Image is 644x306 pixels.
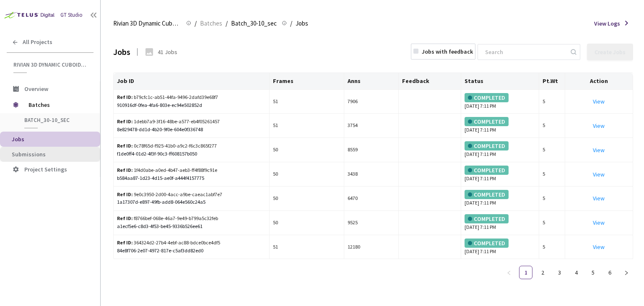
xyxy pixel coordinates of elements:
div: 1a17307d-e897-49fb-add8-064e560c24a5 [117,198,266,206]
div: Jobs [113,45,130,58]
div: COMPLETED [465,93,509,102]
span: Jobs [296,18,308,29]
th: Status [461,73,539,90]
li: 6 [603,266,616,279]
td: 3438 [344,162,399,187]
div: COMPLETED [465,141,509,150]
span: All Projects [23,39,52,46]
li: 5 [586,266,600,279]
td: 51 [270,90,345,114]
button: right [620,266,633,279]
div: f1de0ff4-01d2-4f3f-90c3-ff608157b050 [117,150,266,158]
div: Create Jobs [595,49,626,55]
td: 50 [270,211,345,235]
a: 5 [587,266,599,279]
div: [DATE] 7:11 PM [465,190,535,207]
td: 6470 [344,187,399,211]
td: 51 [270,114,345,138]
div: COMPLETED [465,214,509,223]
td: 50 [270,138,345,162]
a: View [593,98,605,105]
td: 12180 [344,235,399,259]
a: View [593,219,605,226]
b: Ref ID: [117,215,133,221]
span: Project Settings [24,166,67,173]
li: Previous Page [502,266,516,279]
div: COMPLETED [465,166,509,175]
td: 50 [270,162,345,187]
li: Next Page [620,266,633,279]
div: 8e829478-dd1d-4b20-9f0e-604e0f336748 [117,126,266,134]
b: Ref ID: [117,167,133,173]
input: Search [480,44,569,60]
a: View [593,146,605,154]
td: 8559 [344,138,399,162]
span: right [624,270,629,275]
span: Submissions [12,150,46,158]
div: [DATE] 7:11 PM [465,93,535,110]
li: / [226,18,228,29]
a: 1 [519,266,532,279]
li: 2 [536,266,549,279]
span: Rivian 3D Dynamic Cuboids[2024-25] [13,61,88,68]
div: Jobs with feedback [422,47,473,56]
a: 2 [536,266,549,279]
b: Ref ID: [117,191,133,197]
span: Batches [200,18,222,29]
div: COMPLETED [465,239,509,248]
a: Batches [198,18,224,28]
div: 41 Jobs [158,47,177,57]
b: Ref ID: [117,94,133,100]
span: Batch_30-10_sec [24,117,86,124]
td: 5 [539,235,565,259]
a: 3 [553,266,566,279]
a: 4 [570,266,582,279]
button: left [502,266,516,279]
a: View [593,243,605,251]
td: 7906 [344,90,399,114]
a: View [593,194,605,202]
th: Feedback [399,73,461,90]
div: a1ecf5e6-c8d3-4f53-be45-9336b526ee61 [117,223,266,231]
th: Frames [270,73,345,90]
span: left [506,270,512,275]
div: COMPLETED [465,190,509,199]
td: 5 [539,187,565,211]
span: View Logs [594,19,620,28]
div: GT Studio [60,11,83,19]
div: 0c78f65d-f925-41b0-a9c2-f6c3c865f277 [117,142,224,150]
li: / [195,18,197,29]
a: 6 [603,266,616,279]
td: 5 [539,211,565,235]
b: Ref ID: [117,118,133,124]
span: Rivian 3D Dynamic Cuboids[2024-25] [113,18,181,29]
th: Anns [344,73,399,90]
td: 50 [270,187,345,211]
th: Pt.Wt [539,73,565,90]
div: b79cfc1c-ab51-44fa-9496-2dafd39e68f7 [117,93,224,101]
div: [DATE] 7:11 PM [465,166,535,183]
div: 84e8f706-2e07-4972-817e-c5af3dd82ed0 [117,247,266,255]
td: 9525 [344,211,399,235]
div: COMPLETED [465,117,509,126]
div: 910916df-0fea-4fa6-803e-ec94e502852d [117,101,266,109]
div: [DATE] 7:11 PM [465,239,535,256]
td: 5 [539,114,565,138]
div: b584aa87-1d23-4d15-ae0f-a444f4157775 [117,174,266,182]
li: 1 [519,266,532,279]
div: 1f4d0abe-a0ed-4b47-aeb3-ff4f88f9c91e [117,166,224,174]
div: 364324d2-27b4-4ebf-ac88-bdce0bce4df5 [117,239,224,247]
li: 4 [569,266,583,279]
th: Action [565,73,633,90]
div: [DATE] 7:11 PM [465,117,535,134]
div: 1debb7a9-3f16-48be-a577-eb4f05261457 [117,118,224,126]
td: 5 [539,162,565,187]
div: 9e0c3950-2d00-4acc-a9be-caeac1abf7e7 [117,191,224,199]
span: Overview [24,85,48,93]
span: Batch_30-10_sec [231,18,277,29]
div: [DATE] 7:11 PM [465,141,535,158]
a: View [593,171,605,178]
div: f8766bef-068e-46a7-9e49-b799a5c32feb [117,215,224,223]
span: Jobs [12,135,24,143]
td: 3754 [344,114,399,138]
